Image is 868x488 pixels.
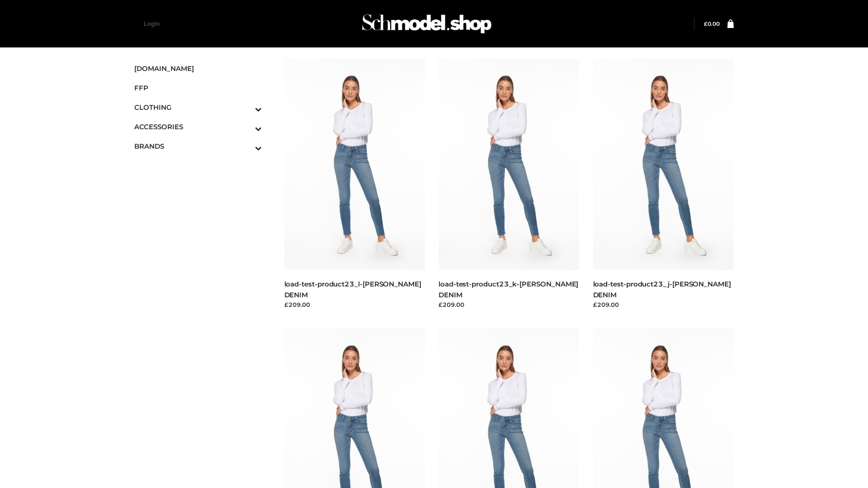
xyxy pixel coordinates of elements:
a: BRANDSToggle Submenu [134,136,262,156]
div: £209.00 [593,300,734,309]
span: £ [704,20,708,27]
div: £209.00 [439,300,580,309]
span: FFP [134,83,262,93]
img: Schmodel Admin 964 [359,6,495,42]
span: CLOTHING [134,102,262,113]
button: Toggle Submenu [230,98,262,117]
a: ACCESSORIESToggle Submenu [134,117,262,136]
span: ACCESSORIES [134,122,262,132]
button: Toggle Submenu [230,136,262,156]
a: £0.00 [704,20,720,27]
a: load-test-product23_l-[PERSON_NAME] DENIM [284,280,421,299]
div: £209.00 [284,300,425,309]
a: load-test-product23_k-[PERSON_NAME] DENIM [439,280,578,299]
span: BRANDS [134,141,262,151]
a: [DOMAIN_NAME] [134,59,262,78]
a: FFP [134,78,262,98]
a: Login [144,20,160,27]
a: CLOTHINGToggle Submenu [134,98,262,117]
a: load-test-product23_j-[PERSON_NAME] DENIM [593,280,731,299]
span: [DOMAIN_NAME] [134,63,262,74]
button: Toggle Submenu [230,117,262,136]
bdi: 0.00 [704,20,720,27]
